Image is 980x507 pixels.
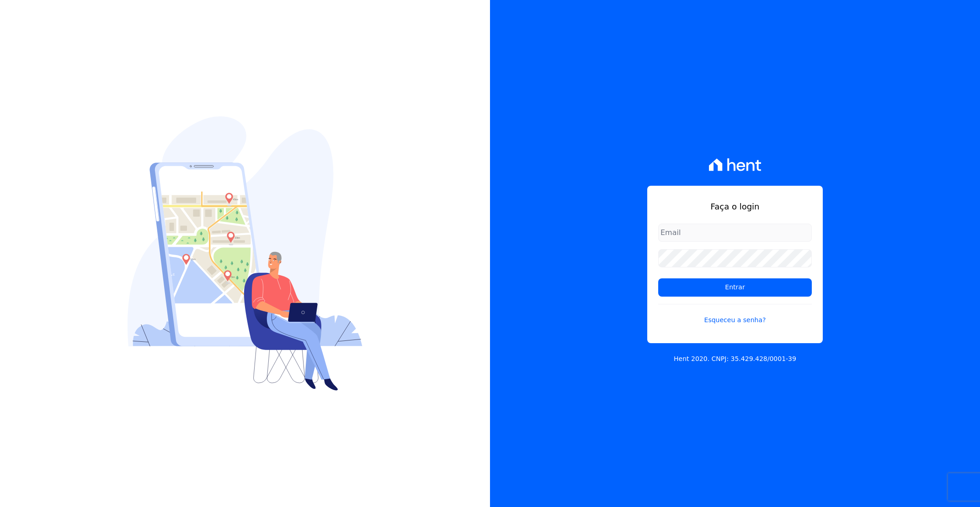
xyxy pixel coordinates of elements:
[674,354,796,364] p: Hent 2020. CNPJ: 35.429.428/0001-39
[658,278,812,297] input: Entrar
[658,304,812,325] a: Esqueceu a senha?
[658,224,812,242] input: Email
[658,200,812,213] h1: Faça o login
[128,116,362,391] img: Login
